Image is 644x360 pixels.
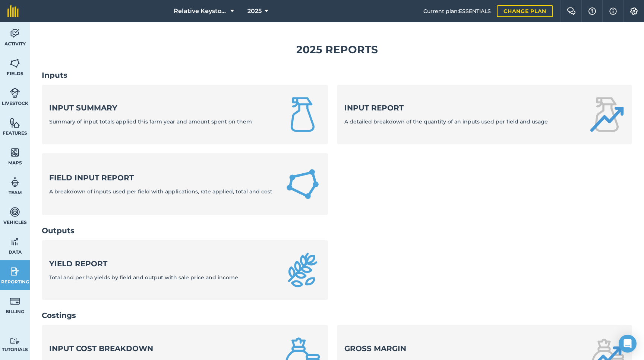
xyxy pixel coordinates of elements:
strong: Yield report [49,258,238,269]
h2: Outputs [42,225,632,236]
img: svg+xml;base64,PD94bWwgdmVyc2lvbj0iMS4wIiBlbmNvZGluZz0idXRmLTgiPz4KPCEtLSBHZW5lcmF0b3I6IEFkb2JlIE... [10,87,20,99]
strong: Input report [344,103,548,113]
span: 2025 [247,7,262,16]
a: Input reportA detailed breakdown of the quantity of an inputs used per field and usage [337,85,632,144]
strong: Gross margin [344,343,510,354]
span: Total and per ha yields by field and output with sale price and income [49,274,238,281]
h2: Inputs [42,70,632,80]
span: Relative Keystone Farm [174,7,227,16]
h2: Costings [42,310,632,321]
img: svg+xml;base64,PD94bWwgdmVyc2lvbj0iMS4wIiBlbmNvZGluZz0idXRmLTgiPz4KPCEtLSBHZW5lcmF0b3I6IEFkb2JlIE... [10,296,20,307]
img: svg+xml;base64,PD94bWwgdmVyc2lvbj0iMS4wIiBlbmNvZGluZz0idXRmLTgiPz4KPCEtLSBHZW5lcmF0b3I6IEFkb2JlIE... [10,236,20,247]
img: svg+xml;base64,PD94bWwgdmVyc2lvbj0iMS4wIiBlbmNvZGluZz0idXRmLTgiPz4KPCEtLSBHZW5lcmF0b3I6IEFkb2JlIE... [10,177,20,188]
img: A cog icon [629,7,638,15]
img: svg+xml;base64,PHN2ZyB4bWxucz0iaHR0cDovL3d3dy53My5vcmcvMjAwMC9zdmciIHdpZHRoPSI1NiIgaGVpZ2h0PSI2MC... [10,147,20,158]
img: fieldmargin Logo [7,5,19,17]
img: svg+xml;base64,PD94bWwgdmVyc2lvbj0iMS4wIiBlbmNvZGluZz0idXRmLTgiPz4KPCEtLSBHZW5lcmF0b3I6IEFkb2JlIE... [10,266,20,277]
img: Input summary [285,97,321,132]
img: svg+xml;base64,PD94bWwgdmVyc2lvbj0iMS4wIiBlbmNvZGluZz0idXRmLTgiPz4KPCEtLSBHZW5lcmF0b3I6IEFkb2JlIE... [10,28,20,39]
span: A breakdown of inputs used per field with applications, rate applied, total and cost [49,188,272,195]
img: svg+xml;base64,PHN2ZyB4bWxucz0iaHR0cDovL3d3dy53My5vcmcvMjAwMC9zdmciIHdpZHRoPSIxNyIgaGVpZ2h0PSIxNy... [609,7,617,16]
img: svg+xml;base64,PHN2ZyB4bWxucz0iaHR0cDovL3d3dy53My5vcmcvMjAwMC9zdmciIHdpZHRoPSI1NiIgaGVpZ2h0PSI2MC... [10,58,20,69]
img: Two speech bubbles overlapping with the left bubble in the forefront [567,7,576,15]
img: Yield report [285,252,321,288]
a: Yield reportTotal and per ha yields by field and output with sale price and income [42,240,328,300]
strong: Input summary [49,103,252,113]
strong: Field Input Report [49,173,272,183]
a: Field Input ReportA breakdown of inputs used per field with applications, rate applied, total and... [42,153,328,215]
img: svg+xml;base64,PHN2ZyB4bWxucz0iaHR0cDovL3d3dy53My5vcmcvMjAwMC9zdmciIHdpZHRoPSI1NiIgaGVpZ2h0PSI2MC... [10,117,20,128]
a: Input summarySummary of input totals applied this farm year and amount spent on them [42,85,328,144]
img: A question mark icon [588,7,597,15]
img: svg+xml;base64,PD94bWwgdmVyc2lvbj0iMS4wIiBlbmNvZGluZz0idXRmLTgiPz4KPCEtLSBHZW5lcmF0b3I6IEFkb2JlIE... [10,338,20,345]
img: Field Input Report [285,165,321,203]
span: Current plan : ESSENTIALS [423,7,491,15]
div: Open Intercom Messenger [619,335,637,353]
strong: Input cost breakdown [49,343,240,354]
a: Change plan [497,5,553,17]
span: Summary of input totals applied this farm year and amount spent on them [49,118,252,125]
img: Input report [589,97,625,132]
span: A detailed breakdown of the quantity of an inputs used per field and usage [344,118,548,125]
h1: 2025 Reports [42,41,632,58]
img: svg+xml;base64,PD94bWwgdmVyc2lvbj0iMS4wIiBlbmNvZGluZz0idXRmLTgiPz4KPCEtLSBHZW5lcmF0b3I6IEFkb2JlIE... [10,206,20,218]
